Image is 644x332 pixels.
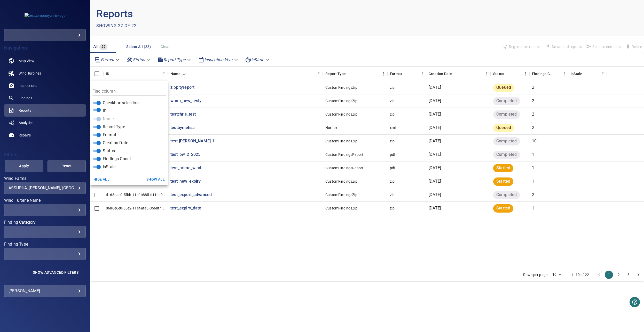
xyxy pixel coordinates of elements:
a: analytics noActive [4,117,86,129]
a: test_expiry_date [170,205,201,211]
button: Sort [346,70,353,77]
p: zippityreport [170,85,194,91]
button: Menu [315,70,323,78]
button: Menu [160,70,168,78]
button: Menu [599,70,607,78]
button: Menu [560,70,568,78]
p: [DATE] [429,125,441,131]
button: Show Advanced Filters [30,268,82,277]
a: findings noActive [4,92,86,104]
a: reports active [4,104,86,117]
div: Nordex [325,125,337,130]
p: Showing 22 of 22 [96,23,137,29]
div: Inspection Year [196,55,241,64]
button: Sort [402,70,409,77]
div: isStale [243,55,272,64]
div: Name [168,67,323,81]
p: 1 [532,205,534,211]
button: Apply [5,160,43,172]
p: 2 [532,111,534,117]
button: Select All (22) [124,42,153,52]
div: Creation Date [426,67,491,81]
div: CustomFindingsZip [325,192,357,197]
div: Format [92,55,122,64]
span: Completed [493,192,520,198]
span: Analytics [19,120,33,125]
p: testchris_test [170,111,196,117]
button: Hide all [91,175,112,184]
p: 10 [532,138,537,144]
label: Wind Turbine Name [4,198,86,203]
p: [DATE] [429,179,441,184]
div: Report Type [155,55,194,64]
span: Completed [493,138,520,144]
div: pdf [390,165,395,171]
div: pdf [390,152,395,157]
button: Show all [144,175,167,184]
span: Checkbox selection [103,100,139,106]
div: ASSURUA, [PERSON_NAME], [GEOGRAPHIC_DATA], [GEOGRAPHIC_DATA], [GEOGRAPHIC_DATA], [GEOGRAPHIC_DATA... [9,185,81,190]
em: Format [101,57,114,62]
div: Format [390,67,402,81]
div: zip [390,112,395,117]
a: test_new_expiry [170,179,201,184]
a: windturbines noActive [4,67,86,79]
p: 1 [532,152,534,158]
p: testbymelisa [170,125,195,131]
div: [PERSON_NAME] [9,287,81,295]
span: Queued [493,125,514,131]
span: Completed [493,111,520,117]
span: Name [103,116,114,122]
p: 2 [532,98,534,104]
button: Sort [180,70,188,77]
button: Sort [553,70,560,77]
label: Wind Farms [4,176,86,181]
label: Finding Type [4,242,86,246]
div: CustomFindingsZip [325,206,357,211]
div: Report Type [325,67,346,81]
div: CustomFindingsReport [325,152,363,157]
div: zip [390,98,395,103]
em: isStale [251,57,264,62]
h4: Filters [4,152,86,157]
button: Sort [109,70,116,77]
span: Completed [493,98,520,104]
div: CustomFindingsZip [325,85,357,90]
div: zip [390,179,395,184]
p: 1–10 of 22 [571,272,589,277]
span: Findings Count [103,156,131,162]
div: CustomFindingsZip [325,112,357,117]
button: Sort [582,70,590,77]
p: 2 [532,85,534,91]
span: Reset [54,163,80,169]
p: 1 [532,179,534,184]
a: repairs noActive [4,129,86,141]
button: Go to next page [634,271,642,279]
p: [DATE] [429,111,441,117]
button: Go to page 2 [615,271,623,279]
div: testcompanychris [4,29,86,41]
em: Report Type [163,57,186,62]
button: Menu [418,70,426,78]
a: map noActive [4,55,86,67]
span: Started [493,205,513,211]
div: Findings Count [529,67,568,81]
button: Menu [522,70,529,78]
span: Reports [19,108,31,113]
div: ID [103,67,168,81]
p: [DATE] [429,205,441,211]
button: Reset [48,160,86,172]
div: Report Type [323,67,387,81]
a: woop_new_testy [170,98,201,104]
a: test-[PERSON_NAME]-1 [170,138,214,144]
p: Rows per page: [523,272,548,277]
img: testcompanychris-logo [25,13,66,18]
div: zip [390,139,395,144]
div: Creation Date [429,67,452,81]
p: [DATE] [429,98,441,104]
p: 1 [532,165,534,171]
div: Findings in the reports are outdated due to being updated or removed. IsStale reports do not repr... [571,67,582,81]
div: ID [106,67,109,81]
